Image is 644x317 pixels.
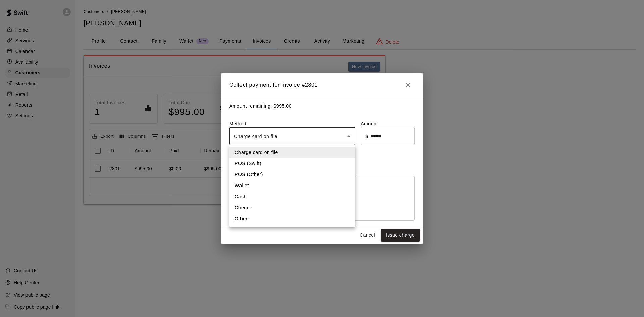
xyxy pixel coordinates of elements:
li: Wallet [229,180,355,191]
li: POS (Swift) [229,158,355,169]
li: Cheque [229,202,355,213]
li: Cash [229,191,355,202]
li: POS (Other) [229,169,355,180]
li: Charge card on file [229,147,355,158]
li: Other [229,213,355,224]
